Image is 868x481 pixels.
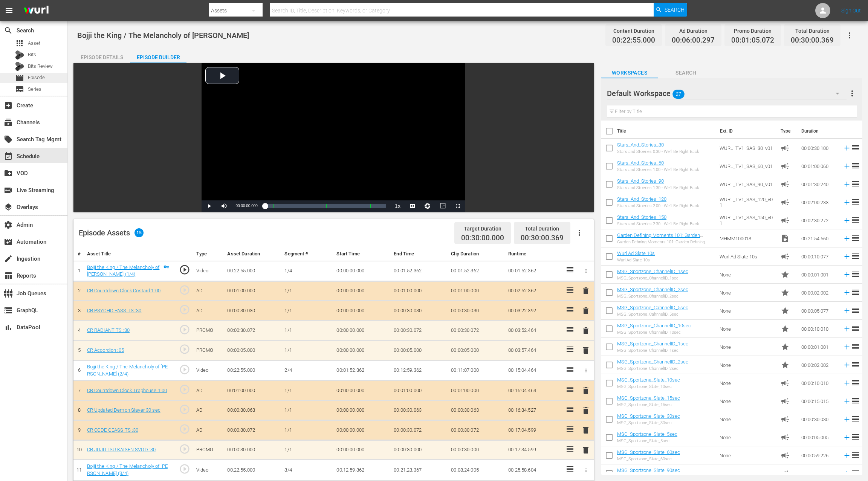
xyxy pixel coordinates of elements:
button: Playback Rate [390,200,405,212]
div: Promo Duration [731,26,774,36]
span: delete [581,426,590,435]
span: 00:00:00.000 [235,204,257,208]
div: Stars and Stoeries 2:00 - We'll Be Right Back [617,203,699,208]
td: 00:16:04.464 [505,381,562,401]
td: 1 [73,261,84,281]
svg: Add to Episode [843,270,851,279]
span: reorder [851,360,860,369]
td: Video [193,360,225,381]
td: None [717,356,778,374]
svg: Add to Episode [843,198,851,206]
span: play_circle_outline [179,384,190,395]
td: 00:00:30.063 [224,400,281,420]
span: Promo [781,324,790,333]
a: MSG_Sportzone_Slate_15sec [617,395,680,401]
td: 00:01:00.000 [391,381,448,401]
button: delete [581,405,590,416]
td: 00:00:00.000 [333,301,391,321]
span: Ad [781,162,790,171]
th: Title [617,121,715,142]
a: MSG_Sportzone_ChannelID_1sec [617,269,688,274]
div: MSG_Sportzone_ChannelID_10sec [617,330,691,335]
td: 1/4 [281,261,333,281]
div: Stars and Stoeries 1:30 - We'll Be Right Back [617,185,699,190]
div: MSG_Sportzone_CahnnelID_5sec [617,312,688,317]
span: reorder [851,179,860,188]
span: Automation [4,237,13,246]
a: MSG_Sportzone_ChannelID_1sec [617,341,688,347]
svg: Add to Episode [843,180,851,188]
td: 00:00:30.072 [224,420,281,440]
td: 1/1 [281,381,333,401]
td: 00:00:00.000 [333,341,391,360]
span: reorder [851,143,860,152]
svg: Add to Episode [843,252,851,261]
a: Bojji the King / The Melancholy of [PERSON_NAME] (2/4) [87,364,168,377]
span: play_circle_outline [179,404,190,415]
a: MSG_Sportzone_ChannelID_10sec [617,323,691,328]
span: reorder [851,234,860,243]
th: Asset Title [84,247,173,261]
div: MSG_Sportzone_ChannelID_2sec [617,294,688,299]
td: 00:00:01.001 [798,266,840,284]
button: Search [654,3,687,17]
td: 00:00:30.030 [391,301,448,321]
div: Episode Details [73,48,130,66]
span: 27 [672,86,685,102]
td: 00:02:00.233 [798,193,840,211]
td: 7 [73,381,84,401]
img: ans4CAIJ8jUAAAAAAAAAAAAAAAAAAAAAAAAgQb4GAAAAAAAAAAAAAAAAAAAAAAAAJMjXAAAAAAAAAAAAAAAAAAAAAAAAgAT5G... [18,2,54,20]
button: delete [581,325,590,336]
button: Picture-in-Picture [435,200,450,212]
div: Target Duration [461,223,504,234]
td: 00:00:05.000 [448,341,505,360]
td: None [717,410,778,428]
a: MSG_Sportzone_CahnnelID_5sec [617,305,688,310]
button: Captions [405,200,420,212]
svg: Add to Episode [843,379,851,387]
div: Progress Bar [265,204,387,208]
span: menu [5,6,14,15]
td: 00:01:00.000 [224,381,281,401]
span: Asset [15,39,24,48]
a: CR RADIANT TS :30 [87,327,130,333]
div: MSG_Sportzone_ChannelID_1sec [617,276,688,281]
td: 00:01:52.362 [391,261,448,281]
td: 00:00:10.010 [798,320,840,338]
th: Ext. ID [715,121,776,142]
span: delete [581,306,590,315]
td: 00:02:52.362 [505,281,562,301]
svg: Add to Episode [843,343,851,351]
a: CR CODE GEASS TS :30 [87,427,139,433]
svg: Add to Episode [843,144,851,152]
td: 00:01:00.060 [798,157,840,175]
td: 00:00:30.030 [448,301,505,321]
td: 9 [73,420,84,440]
span: Episode [28,74,45,81]
a: Garden Defining Moments 101: Garden Defining Moments 101: The Dunk [617,232,703,244]
div: Content Duration [612,26,655,36]
td: 00:00:05.000 [224,341,281,360]
span: Bojji the King / The Melancholy of [PERSON_NAME] [77,31,249,40]
span: reorder [851,252,860,261]
th: End Time [391,247,448,261]
td: 00:01:00.000 [448,281,505,301]
svg: Add to Episode [843,216,851,224]
td: 00:00:00.000 [333,381,391,401]
td: 00:00:01.001 [798,338,840,356]
td: 00:01:30.240 [798,175,840,193]
span: Search [665,3,685,17]
span: Ad [781,415,790,424]
td: None [717,320,778,338]
td: 00:22:55.000 [224,360,281,381]
td: WURL_TV1_SAS_150_v01 [717,211,778,229]
div: Episode Builder [130,48,186,66]
a: MSG_Sportzone_Slate_30sec [617,413,680,419]
svg: Add to Episode [843,325,851,333]
th: # [73,247,84,261]
td: 00:00:00.000 [333,420,391,440]
span: Promo [781,306,790,315]
span: reorder [851,161,860,170]
span: play_circle_outline [179,324,190,335]
span: 00:06:00.297 [672,36,715,45]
